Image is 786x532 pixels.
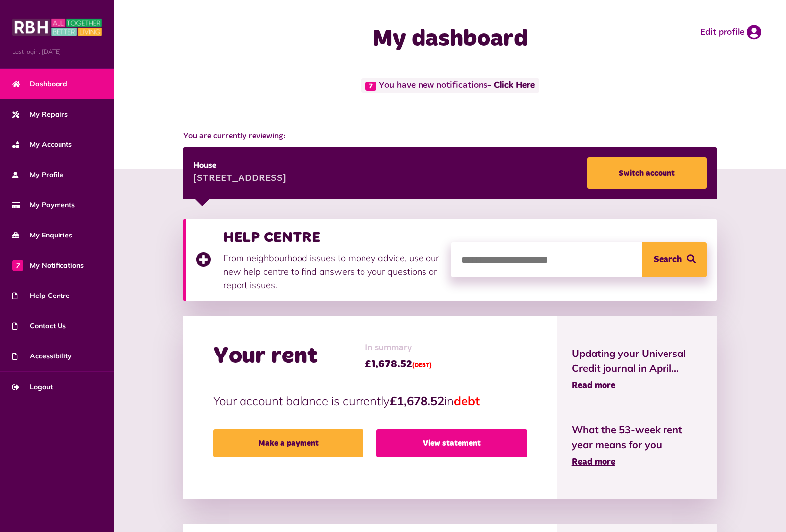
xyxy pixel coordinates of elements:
span: My Notifications [12,260,84,271]
span: Logout [12,382,53,392]
span: My Profile [12,170,63,180]
span: Dashboard [12,79,67,89]
span: My Enquiries [12,230,72,240]
span: My Accounts [12,139,72,150]
span: Last login: [DATE] [12,47,102,56]
span: My Repairs [12,109,68,119]
span: My Payments [12,200,75,210]
span: 7 [12,260,23,271]
span: Help Centre [12,291,70,301]
span: Accessibility [12,351,72,361]
span: Contact Us [12,321,66,331]
img: MyRBH [12,17,102,37]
